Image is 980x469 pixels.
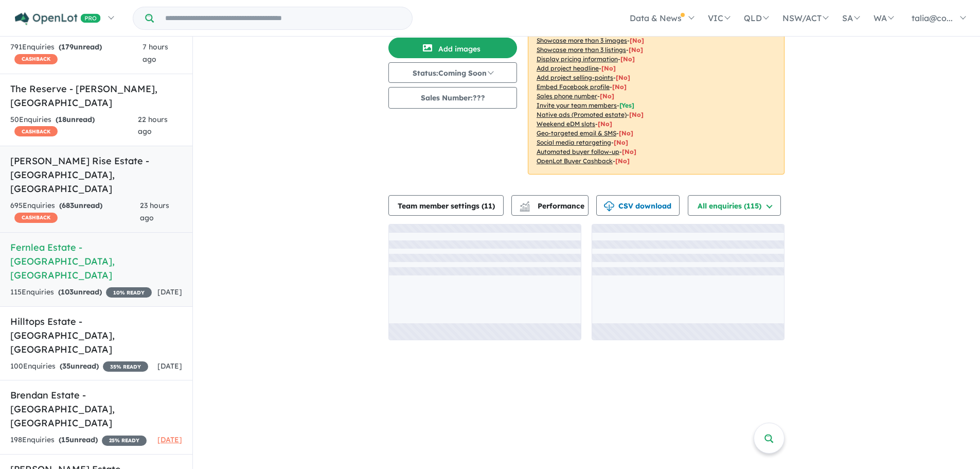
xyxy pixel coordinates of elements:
[58,115,66,124] span: 18
[622,148,636,155] span: [No]
[537,55,618,63] u: Display pricing information
[630,37,644,44] span: [ No ]
[604,201,614,212] img: download icon
[61,287,74,297] span: 103
[537,64,599,72] u: Add project headline
[59,201,102,210] strong: ( unread)
[106,287,152,298] span: 10 % READY
[388,87,517,109] button: Sales Number:???
[138,115,168,136] span: 22 hours ago
[140,201,169,222] span: 23 hours ago
[142,42,168,64] span: 7 hours ago
[10,240,182,282] h5: Fernlea Estate - [GEOGRAPHIC_DATA] , [GEOGRAPHIC_DATA]
[537,46,626,54] u: Showcase more than 3 listings
[59,42,102,51] strong: ( unread)
[619,101,634,109] span: [ Yes ]
[537,111,627,118] u: Native ads (Promoted estate)
[614,138,628,146] span: [No]
[619,129,633,137] span: [No]
[598,120,612,128] span: [No]
[102,436,147,446] span: 25 % READY
[15,12,101,25] img: Openlot PRO Logo White
[10,388,182,430] h5: Brendan Estate - [GEOGRAPHIC_DATA] , [GEOGRAPHIC_DATA]
[620,55,635,63] span: [ No ]
[596,195,680,216] button: CSV download
[537,92,597,100] u: Sales phone number
[157,287,182,297] span: [DATE]
[537,37,627,44] u: Showcase more than 3 images
[103,361,148,372] span: 35 % READY
[521,201,584,211] span: Performance
[601,64,616,72] span: [ No ]
[60,361,99,371] strong: ( unread)
[61,42,74,51] span: 179
[537,74,613,81] u: Add project selling-points
[537,120,595,128] u: Weekend eDM slots
[537,129,616,137] u: Geo-targeted email & SMS
[10,154,182,196] h5: [PERSON_NAME] Rise Estate - [GEOGRAPHIC_DATA] , [GEOGRAPHIC_DATA]
[14,126,58,136] span: CASHBACK
[912,13,953,23] span: talia@co...
[537,138,611,146] u: Social media retargeting
[14,213,58,223] span: CASHBACK
[537,148,619,155] u: Automated buyer follow-up
[62,201,74,210] span: 683
[511,195,589,216] button: Performance
[520,201,529,207] img: line-chart.svg
[629,46,643,54] span: [ No ]
[616,74,630,81] span: [ No ]
[62,361,70,371] span: 35
[61,435,69,444] span: 15
[10,360,148,373] div: 100 Enquir ies
[537,157,613,165] u: OpenLot Buyer Cashback
[157,435,182,444] span: [DATE]
[10,114,138,138] div: 50 Enquir ies
[59,435,98,444] strong: ( unread)
[156,7,410,29] input: Try estate name, suburb, builder or developer
[600,92,614,100] span: [ No ]
[688,195,781,216] button: All enquiries (115)
[537,83,610,91] u: Embed Facebook profile
[157,361,182,371] span: [DATE]
[388,38,517,58] button: Add images
[10,315,182,356] h5: Hilltops Estate - [GEOGRAPHIC_DATA] , [GEOGRAPHIC_DATA]
[388,195,504,216] button: Team member settings (11)
[10,286,152,299] div: 115 Enquir ies
[56,115,95,124] strong: ( unread)
[612,83,627,91] span: [ No ]
[528,9,785,175] p: Your project is only comparing to other top-performing projects in your area: - - - - - - - - - -...
[520,204,530,211] img: bar-chart.svg
[10,41,142,66] div: 791 Enquir ies
[484,201,492,211] span: 11
[14,54,58,64] span: CASHBACK
[10,200,140,224] div: 695 Enquir ies
[10,82,182,110] h5: The Reserve - [PERSON_NAME] , [GEOGRAPHIC_DATA]
[58,287,102,297] strong: ( unread)
[615,157,630,165] span: [No]
[629,111,644,118] span: [No]
[537,101,617,109] u: Invite your team members
[388,62,517,83] button: Status:Coming Soon
[10,434,147,446] div: 198 Enquir ies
